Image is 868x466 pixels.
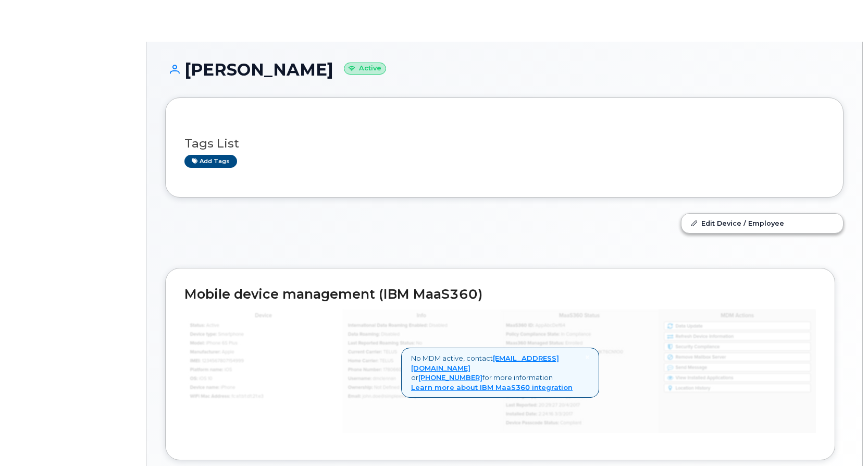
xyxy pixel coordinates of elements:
[184,155,237,168] a: Add tags
[585,352,589,362] span: ×
[585,353,589,361] a: Close
[184,137,824,150] h3: Tags List
[184,309,816,433] img: mdm_maas360_data_lg-147edf4ce5891b6e296acbe60ee4acd306360f73f278574cfef86ac192ea0250.jpg
[401,348,599,398] div: No MDM active, contact or for more information
[165,60,844,79] h1: [PERSON_NAME]
[418,373,482,382] a: [PHONE_NUMBER]
[411,354,559,372] a: [EMAIL_ADDRESS][DOMAIN_NAME]
[184,287,816,302] h2: Mobile device management (IBM MaaS360)
[681,214,843,232] a: Edit Device / Employee
[411,383,573,391] a: Learn more about IBM MaaS360 integration
[344,63,386,75] small: Active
